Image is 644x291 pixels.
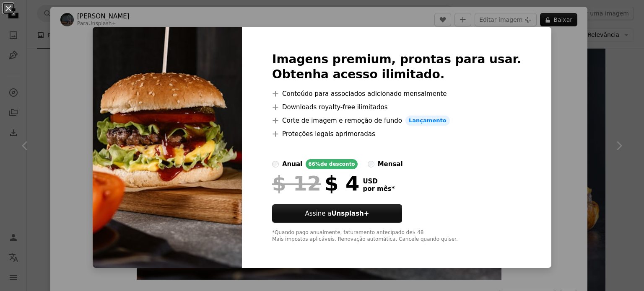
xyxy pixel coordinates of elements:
img: premium_photo-1675252371648-7a6481df8226 [93,27,242,268]
span: Lançamento [405,116,450,126]
span: por mês * [363,185,395,193]
strong: Unsplash+ [331,210,369,217]
span: USD [363,178,395,185]
div: anual [282,159,302,169]
input: anual66%de desconto [272,161,279,167]
div: mensal [378,159,403,169]
li: Conteúdo para associados adicionado mensalmente [272,89,521,99]
span: $ 12 [272,173,321,194]
div: *Quando pago anualmente, faturamento antecipado de $ 48 Mais impostos aplicáveis. Renovação autom... [272,229,521,243]
div: $ 4 [272,173,359,194]
li: Corte de imagem e remoção de fundo [272,116,521,126]
div: 66% de desconto [306,159,357,169]
h2: Imagens premium, prontas para usar. Obtenha acesso ilimitado. [272,52,521,82]
li: Downloads royalty-free ilimitados [272,102,521,112]
input: mensal [368,161,374,167]
li: Proteções legais aprimoradas [272,129,521,139]
button: Assine aUnsplash+ [272,204,402,223]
